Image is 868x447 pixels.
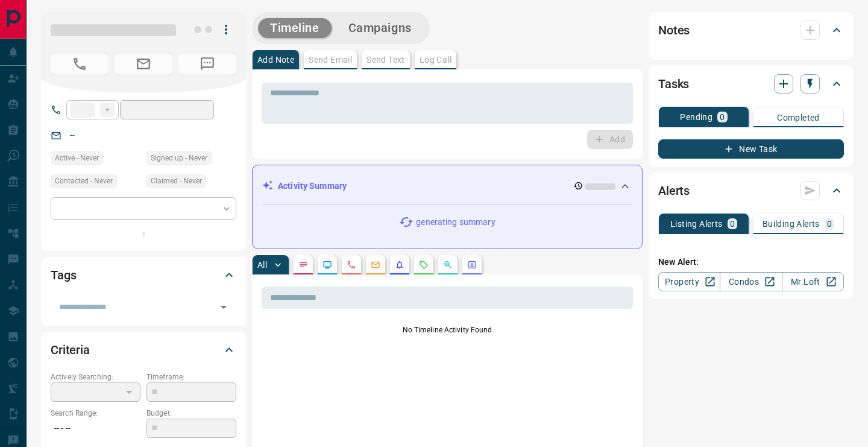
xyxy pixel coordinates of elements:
div: Alerts [658,176,844,205]
div: Tasks [658,69,844,98]
p: Completed [777,113,820,122]
p: Building Alerts [763,220,820,228]
p: No Timeline Activity Found [262,325,633,335]
svg: Lead Browsing Activity [322,260,332,270]
p: 0 [720,113,725,121]
span: Signed up - Never [151,152,207,164]
span: No Email [115,54,172,74]
svg: Notes [298,260,308,270]
div: Criteria [51,335,236,364]
a: Property [658,272,720,291]
span: No Number [51,54,108,74]
p: generating summary [416,216,495,229]
span: Active - Never [55,152,99,164]
svg: Opportunities [443,260,453,270]
span: Claimed - Never [151,175,202,187]
div: Notes [658,16,844,45]
p: Listing Alerts [670,220,723,228]
svg: Requests [419,260,429,270]
p: Add Note [257,55,294,64]
a: -- [70,130,75,140]
svg: Calls [347,260,356,270]
button: Open [215,299,232,315]
p: New Alert: [658,256,844,268]
h2: Tasks [658,74,689,94]
h2: Notes [658,21,690,40]
p: -- - -- [51,419,140,439]
h2: Criteria [51,340,90,360]
svg: Agent Actions [467,260,477,270]
p: Pending [680,113,712,121]
button: Campaigns [336,18,424,38]
p: All [257,261,267,269]
svg: Listing Alerts [395,260,404,270]
p: Actively Searching: [51,372,140,382]
p: 0 [827,220,832,228]
a: Condos [720,272,782,291]
svg: Emails [371,260,380,270]
p: Timeframe: [146,372,236,382]
p: 0 [730,220,735,228]
div: Activity Summary [262,175,632,197]
p: Activity Summary [278,180,347,192]
div: Tags [51,261,236,290]
h2: Alerts [658,181,690,200]
span: No Number [178,54,236,74]
a: Mr.Loft [782,272,844,291]
p: Budget: [146,408,236,419]
button: Timeline [258,18,332,38]
h2: Tags [51,265,76,285]
button: New Task [658,139,844,159]
span: Contacted - Never [55,175,113,187]
p: Search Range: [51,408,140,419]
